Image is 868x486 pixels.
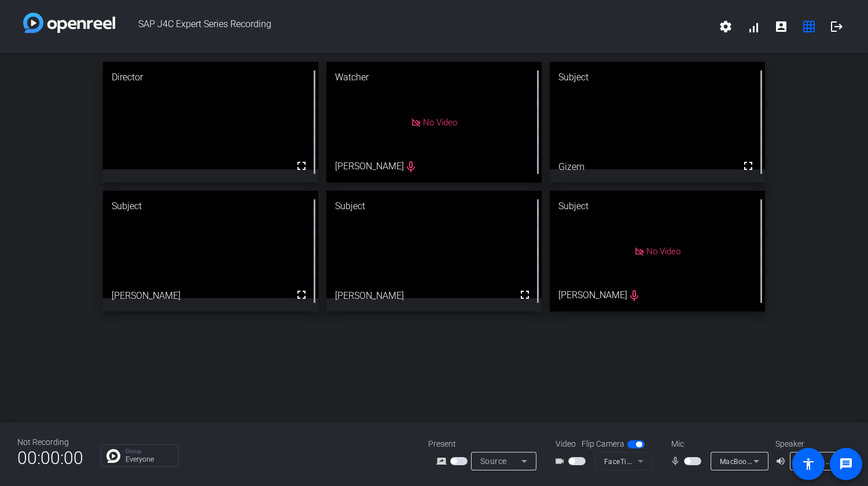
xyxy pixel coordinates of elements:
[556,438,576,450] span: Video
[740,13,767,40] button: signal_cellular_alt
[550,62,765,93] div: Subject
[480,457,507,466] span: Source
[839,457,853,471] mat-icon: message
[518,288,532,302] mat-icon: fullscreen
[23,13,115,33] img: white-gradient.svg
[660,438,775,450] div: Mic
[295,288,308,302] mat-icon: fullscreen
[582,438,624,450] span: Flip Camera
[646,246,681,256] span: No Video
[719,20,733,34] mat-icon: settings
[428,438,544,450] div: Present
[550,191,765,222] div: Subject
[720,457,838,466] span: MacBook Pro Microphone (Built-in)
[17,444,83,472] span: 00:00:00
[115,13,712,40] span: SAP J4C Expert Series Recording
[802,20,816,34] mat-icon: grid_on
[326,191,542,222] div: Subject
[103,62,318,93] div: Director
[126,448,172,454] p: Group
[554,454,568,468] mat-icon: videocam_outline
[106,449,120,463] img: Chat Icon
[741,159,755,173] mat-icon: fullscreen
[326,62,542,93] div: Watcher
[774,20,788,34] mat-icon: account_box
[775,454,789,468] mat-icon: volume_up
[775,438,845,450] div: Speaker
[830,20,844,34] mat-icon: logout
[801,457,815,471] mat-icon: accessibility
[126,456,172,463] p: Everyone
[17,436,83,448] div: Not Recording
[436,454,450,468] mat-icon: screen_share_outline
[103,191,318,222] div: Subject
[423,117,457,127] span: No Video
[295,159,308,173] mat-icon: fullscreen
[670,454,684,468] mat-icon: mic_none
